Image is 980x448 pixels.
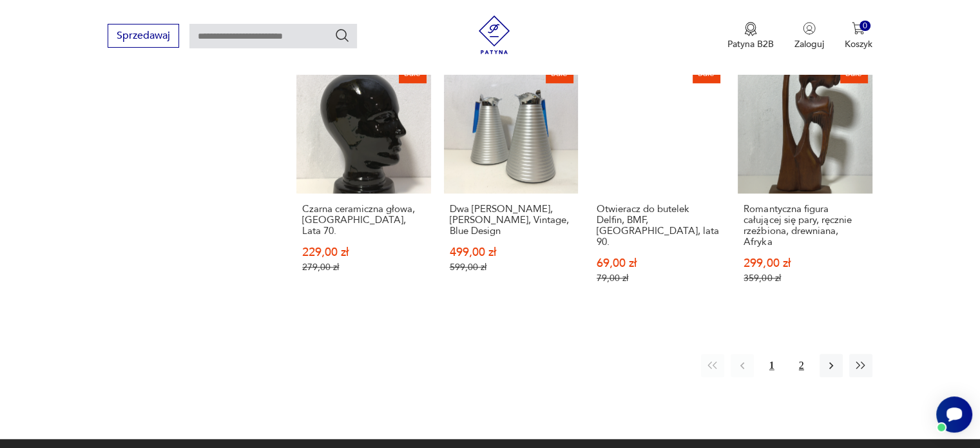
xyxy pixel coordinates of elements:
[794,38,824,50] p: Zaloguj
[597,258,719,269] p: 69,00 zł
[450,262,572,273] p: 599,00 zł
[450,247,572,258] p: 499,00 zł
[302,247,425,258] p: 229,00 zł
[591,59,725,309] a: SaleOtwieracz do butelek Delfin, BMF, Niemcy, lata 90.Otwieracz do butelek Delfin, BMF, [GEOGRAPH...
[790,354,813,377] button: 2
[444,59,578,309] a: SaleDwa Termosy Alfi, Tassilo V. Grolman, Vintage, Blue DesignDwa [PERSON_NAME], [PERSON_NAME], V...
[727,22,774,50] a: Ikona medaluPatyna B2B
[597,273,719,284] p: 79,00 zł
[744,204,866,248] h3: Romantyczna figura całującej się pary, ręcznie rzeźbiona, drewniana, Afryka
[852,22,865,35] img: Ikona koszyka
[727,22,774,50] button: Patyna B2B
[936,396,972,433] iframe: Smartsupp widget button
[302,262,425,273] p: 279,00 zł
[296,59,430,309] a: SaleCzarna ceramiczna głowa, Niemcy, Lata 70.Czarna ceramiczna głowa, [GEOGRAPHIC_DATA], Lata 70....
[597,204,719,248] h3: Otwieracz do butelek Delfin, BMF, [GEOGRAPHIC_DATA], lata 90.
[108,24,179,48] button: Sprzedawaj
[794,22,824,50] button: Zaloguj
[475,15,514,54] img: Patyna - sklep z meblami i dekoracjami vintage
[860,21,870,32] div: 0
[450,204,572,237] h3: Dwa [PERSON_NAME], [PERSON_NAME], Vintage, Blue Design
[302,204,425,237] h3: Czarna ceramiczna głowa, [GEOGRAPHIC_DATA], Lata 70.
[803,22,816,35] img: Ikonka użytkownika
[108,32,179,41] a: Sprzedawaj
[760,354,783,377] button: 1
[727,38,774,50] p: Patyna B2B
[744,273,866,284] p: 359,00 zł
[334,28,350,43] button: Szukaj
[845,38,872,50] p: Koszyk
[845,22,872,50] button: 0Koszyk
[738,59,872,309] a: SaleRomantyczna figura całującej się pary, ręcznie rzeźbiona, drewniana, AfrykaRomantyczna figura...
[744,22,757,36] img: Ikona medalu
[744,258,866,269] p: 299,00 zł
